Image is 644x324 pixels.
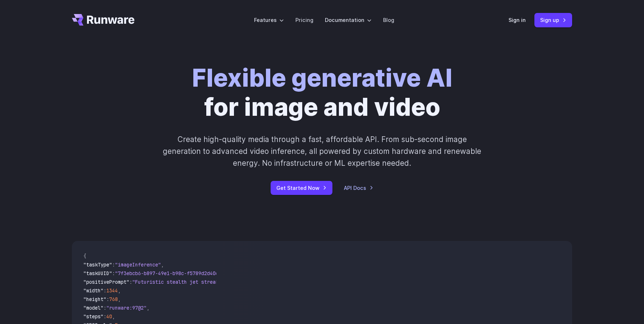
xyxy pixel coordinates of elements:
[83,296,106,302] span: "height"
[129,279,132,285] span: :
[72,14,134,26] a: Go to /
[112,270,115,277] span: :
[106,296,109,302] span: :
[254,16,284,24] label: Features
[83,305,103,311] span: "model"
[106,305,147,311] span: "runware:97@2"
[103,305,106,311] span: :
[112,313,115,320] span: ,
[83,287,103,294] span: "width"
[271,181,332,195] a: Get Started Now
[109,296,118,302] span: 768
[115,270,224,277] span: "7f3ebcb6-b897-49e1-b98c-f5789d2d40d7"
[344,184,373,192] a: API Docs
[103,287,106,294] span: :
[83,313,103,320] span: "steps"
[509,16,526,24] a: Sign in
[103,313,106,320] span: :
[112,261,115,268] span: :
[118,296,121,302] span: ,
[115,261,161,268] span: "imageInference"
[106,287,118,294] span: 1344
[118,287,121,294] span: ,
[147,305,149,311] span: ,
[83,253,86,259] span: {
[192,63,452,92] strong: Flexible generative AI
[192,63,452,122] h1: for image and video
[325,16,372,24] label: Documentation
[83,270,112,277] span: "taskUUID"
[383,16,394,24] a: Blog
[534,13,572,27] a: Sign up
[106,313,112,320] span: 40
[162,133,482,169] p: Create high-quality media through a fast, affordable API. From sub-second image generation to adv...
[132,279,394,285] span: "Futuristic stealth jet streaking through a neon-lit cityscape with glowing purple exhaust"
[161,261,164,268] span: ,
[83,279,129,285] span: "positivePrompt"
[83,261,112,268] span: "taskType"
[295,16,313,24] a: Pricing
